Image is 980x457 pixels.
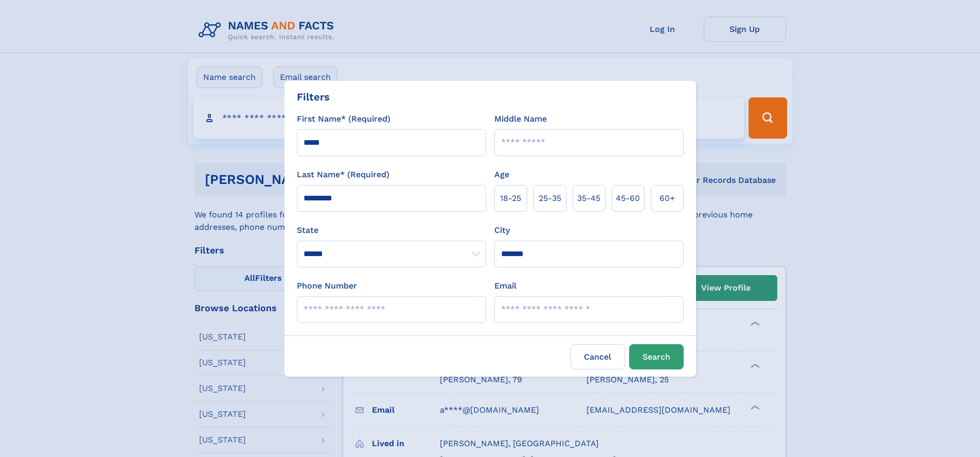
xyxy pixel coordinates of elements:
div: Filters [297,89,330,105]
span: 18‑25 [500,192,521,205]
label: Middle Name [494,113,547,125]
span: 25‑35 [539,192,561,205]
span: 45‑60 [616,192,640,205]
label: Last Name* (Required) [297,168,389,181]
label: Age [494,168,509,181]
button: Search [629,344,684,369]
label: First Name* (Required) [297,113,390,125]
label: Email [494,280,516,292]
label: Phone Number [297,280,357,292]
span: 35‑45 [577,192,600,205]
label: City [494,224,510,236]
label: Cancel [571,344,625,369]
span: 60+ [660,192,675,205]
label: State [297,224,486,236]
